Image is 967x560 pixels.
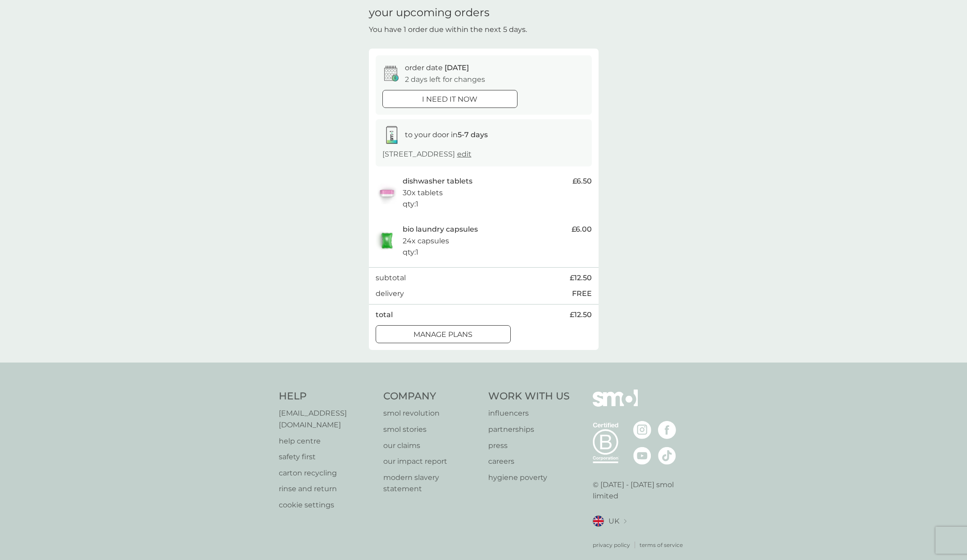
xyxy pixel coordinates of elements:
[405,130,488,139] span: to your door in
[279,451,375,463] a: safety first
[376,309,393,321] p: total
[383,472,479,495] a: modern slavery statement
[658,421,676,439] img: visit the smol Facebook page
[593,515,604,527] img: UK flag
[383,456,479,467] a: our impact report
[376,288,404,300] p: delivery
[445,63,469,72] span: [DATE]
[488,440,570,452] a: press
[279,390,375,403] h4: Help
[633,447,651,465] img: visit the smol Youtube page
[383,390,479,403] h4: Company
[593,479,689,502] p: © [DATE] - [DATE] smol limited
[488,408,570,419] a: influencers
[279,467,375,479] a: carton recycling
[403,246,418,258] p: qty : 1
[422,94,477,105] p: i need it now
[383,424,479,435] a: smol stories
[488,390,570,403] h4: Work With Us
[624,519,627,524] img: select a new location
[376,325,511,343] button: manage plans
[658,447,676,465] img: visit the smol Tiktok page
[403,187,443,199] p: 30x tablets
[593,390,638,420] img: smol
[640,541,683,549] a: terms of service
[457,150,472,158] a: edit
[488,424,570,435] a: partnerships
[570,272,592,284] span: £12.50
[279,408,375,430] a: [EMAIL_ADDRESS][DOMAIN_NAME]
[608,515,619,527] span: UK
[405,74,485,85] p: 2 days left for changes
[403,198,418,210] p: qty : 1
[383,440,479,452] a: our claims
[570,309,592,321] span: £12.50
[403,175,472,187] p: dishwasher tablets
[405,62,469,74] p: order date
[488,456,570,467] a: careers
[572,224,592,235] span: £6.00
[382,90,518,108] button: i need it now
[383,408,479,419] a: smol revolution
[572,175,592,187] span: £6.50
[279,435,375,447] a: help centre
[382,148,472,160] p: [STREET_ADDRESS]
[369,24,527,36] p: You have 1 order due within the next 5 days.
[403,224,478,235] p: bio laundry capsules
[413,329,472,340] p: manage plans
[458,130,488,139] strong: 5-7 days
[279,483,375,495] a: rinse and return
[633,421,651,439] img: visit the smol Instagram page
[572,288,592,300] p: FREE
[593,541,630,549] a: privacy policy
[369,6,490,19] h1: your upcoming orders
[376,272,406,284] p: subtotal
[488,472,570,484] a: hygiene poverty
[403,235,449,247] p: 24x capsules
[279,499,375,511] a: cookie settings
